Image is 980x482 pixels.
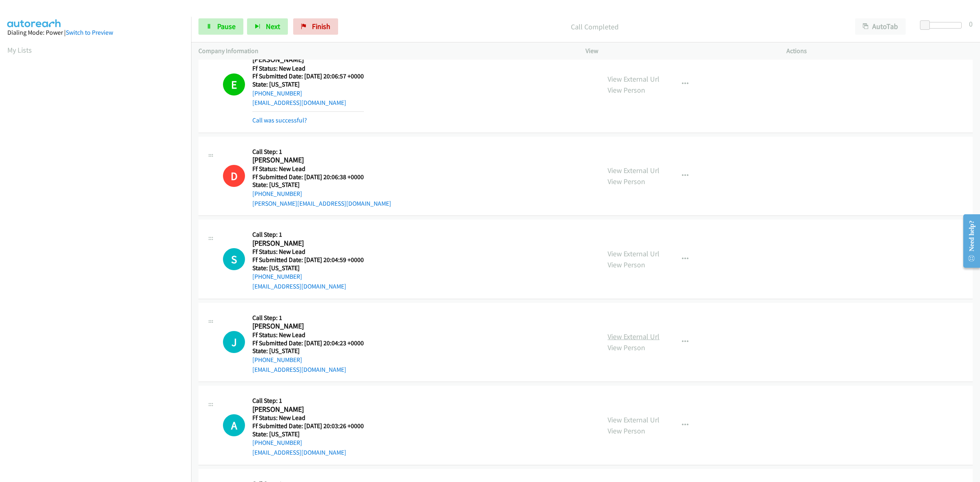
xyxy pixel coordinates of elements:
[252,55,364,64] h2: [PERSON_NAME]
[252,422,364,430] h5: Ff Submitted Date: [DATE] 20:03:26 +0000
[252,273,302,280] a: [PHONE_NUMBER]
[7,28,184,38] div: Dialing Mode: Power |
[252,356,302,364] a: [PHONE_NUMBER]
[252,248,364,256] h5: Ff Status: New Lead
[855,18,906,35] button: AutoTab
[223,331,245,353] h1: J
[252,116,307,124] a: Call was successful?
[66,29,113,36] a: Switch to Preview
[217,22,236,31] span: Pause
[252,339,364,347] h5: Ff Submitted Date: [DATE] 20:04:23 +0000
[223,248,245,270] h1: S
[252,72,364,80] h5: Ff Submitted Date: [DATE] 20:06:57 +0000
[608,332,659,341] a: View External Url
[252,282,346,290] a: [EMAIL_ADDRESS][DOMAIN_NAME]
[252,322,364,331] h2: [PERSON_NAME]
[252,239,364,248] h2: [PERSON_NAME]
[786,46,973,56] p: Actions
[252,347,364,355] h5: State: [US_STATE]
[252,256,364,264] h5: Ff Submitted Date: [DATE] 20:04:59 +0000
[349,21,840,32] p: Call Completed
[266,22,280,31] span: Next
[608,177,645,186] a: View Person
[252,405,364,414] h2: [PERSON_NAME]
[252,430,364,438] h5: State: [US_STATE]
[252,439,302,446] a: [PHONE_NUMBER]
[252,148,391,156] h5: Call Step: 1
[252,80,364,89] h5: State: [US_STATE]
[252,155,391,165] h2: [PERSON_NAME]
[252,414,364,422] h5: Ff Status: New Lead
[608,343,645,352] a: View Person
[223,414,245,436] h1: A
[608,415,659,424] a: View External Url
[586,46,772,56] p: View
[252,314,364,322] h5: Call Step: 1
[252,165,391,173] h5: Ff Status: New Lead
[223,414,245,436] div: The call is yet to be attempted
[252,190,302,198] a: [PHONE_NUMBER]
[969,18,973,29] div: 0
[252,264,364,272] h5: State: [US_STATE]
[608,74,659,84] a: View External Url
[312,22,330,31] span: Finish
[7,45,32,55] a: My Lists
[223,165,245,187] h1: D
[608,166,659,175] a: View External Url
[252,200,391,207] a: [PERSON_NAME][EMAIL_ADDRESS][DOMAIN_NAME]
[252,181,391,189] h5: State: [US_STATE]
[293,18,338,35] a: Finish
[252,99,346,107] a: [EMAIL_ADDRESS][DOMAIN_NAME]
[247,18,288,35] button: Next
[223,73,245,96] h1: E
[252,449,346,456] a: [EMAIL_ADDRESS][DOMAIN_NAME]
[223,331,245,353] div: The call is yet to be attempted
[924,22,962,29] div: Delay between calls (in seconds)
[252,173,391,181] h5: Ff Submitted Date: [DATE] 20:06:38 +0000
[7,63,191,451] iframe: Dialpad
[198,18,243,35] a: Pause
[252,231,364,239] h5: Call Step: 1
[252,366,346,373] a: [EMAIL_ADDRESS][DOMAIN_NAME]
[252,64,364,73] h5: Ff Status: New Lead
[608,85,645,95] a: View Person
[252,397,364,405] h5: Call Step: 1
[608,249,659,258] a: View External Url
[608,260,645,269] a: View Person
[252,331,364,339] h5: Ff Status: New Lead
[198,46,571,56] p: Company Information
[956,209,980,273] iframe: Resource Center
[252,89,302,97] a: [PHONE_NUMBER]
[608,426,645,435] a: View Person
